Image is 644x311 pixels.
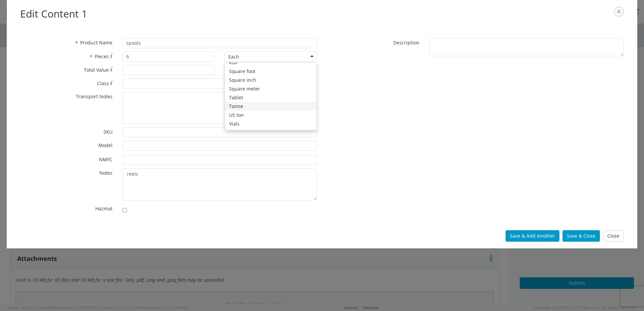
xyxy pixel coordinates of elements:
div: Each [228,54,239,60]
span: Hazmat [95,205,112,212]
div: Tonne [225,102,317,111]
span: SKU [103,129,112,135]
div: Tablet [225,93,317,102]
div: Square foot [225,67,317,76]
span: NMFC [99,156,112,163]
div: Square inch [225,76,317,84]
button: Close [603,230,624,242]
span: Class [97,80,109,87]
button: Save & Add Another [506,230,559,242]
button: Save & Close [562,230,600,242]
span: Description [393,39,419,46]
span: Model [98,142,112,148]
span: Total Value [84,67,109,73]
h2: Edit Content 1 [20,7,624,21]
span: Pieces [95,53,109,60]
div: Roll [225,58,317,67]
span: Notes [99,170,112,176]
div: US ton [225,111,317,119]
div: Square meter [225,84,317,93]
span: Product Name [80,39,112,46]
div: Vials [225,119,317,128]
span: Transport Notes [76,93,112,100]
